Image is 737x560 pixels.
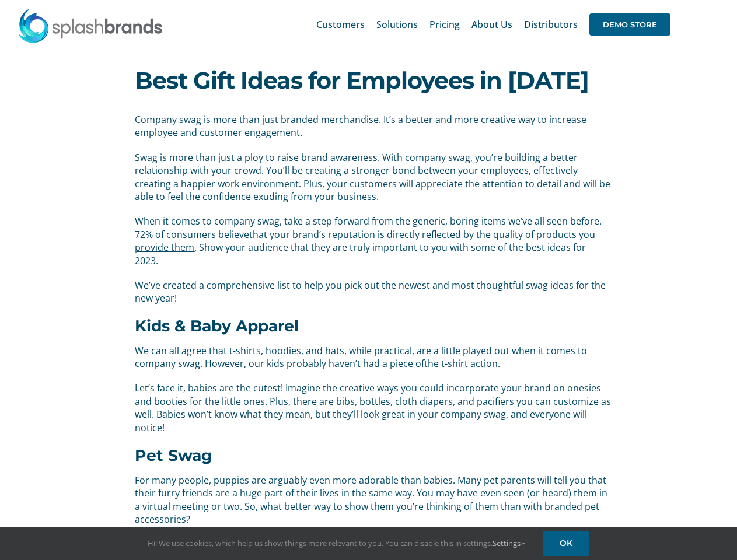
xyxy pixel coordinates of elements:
a: Distributors [524,6,578,43]
span: We’ve created a comprehensive list to help you pick out the newest and most thoughtful swag ideas... [135,279,606,304]
a: that your brand’s reputation is directly reflected by the quality of products you provide them [135,228,595,254]
b: Pet Swag [135,446,212,465]
span: Solutions [376,20,418,29]
span: Distributors [524,20,578,29]
span: Hi! We use cookies, which help us show things more relevant to you. You can disable this in setti... [148,538,525,548]
p: Swag is more than just a ploy to raise brand awareness. With company swag, you’re building a bett... [135,151,611,204]
p: We can all agree that t-shirts, hoodies, and hats, while practical, are a little played out when ... [135,344,611,370]
a: Settings [493,538,525,548]
a: Pricing [429,6,460,43]
p: When it comes to company swag, take a step forward from the generic, boring items we’ve all seen ... [135,215,611,267]
span: DEMO STORE [589,13,670,36]
img: SplashBrands.com Logo [18,8,163,43]
a: Customers [316,6,365,43]
span: Pricing [429,20,460,29]
a: the t-shirt action [424,357,498,370]
span: About Us [471,20,512,29]
b: Kids & Baby Apparel [135,316,299,335]
a: OK [543,531,589,556]
nav: Main Menu [316,6,670,43]
a: DEMO STORE [589,6,670,43]
p: Company swag is more than just branded merchandise. It’s a better and more creative way to increa... [135,113,611,139]
p: Let’s face it, babies are the cutest! Imagine the creative ways you could incorporate your brand ... [135,381,611,434]
h1: Best Gift Ideas for Employees in [DATE] [135,69,602,92]
p: For many people, puppies are arguably even more adorable than babies. Many pet parents will tell ... [135,474,611,526]
span: Customers [316,20,365,29]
